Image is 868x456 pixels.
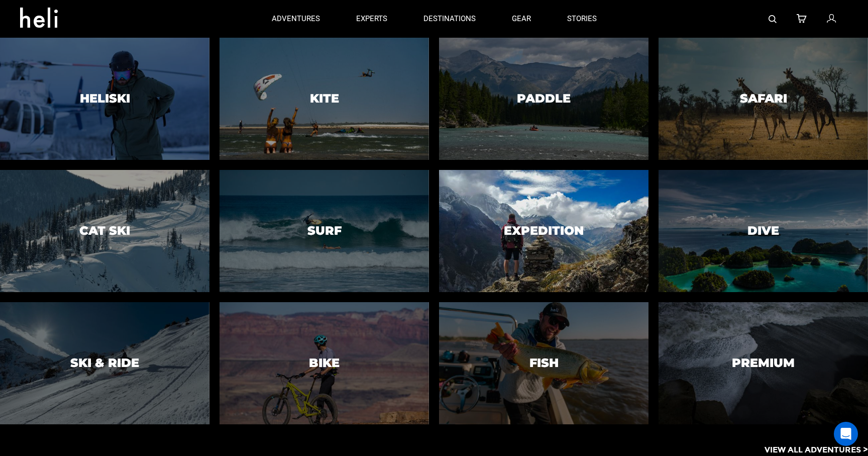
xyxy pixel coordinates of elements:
h3: Fish [529,356,559,370]
h3: Paddle [517,92,571,105]
h3: Surf [307,224,342,237]
h3: Dive [747,224,779,237]
p: experts [356,14,387,24]
h3: Premium [732,356,795,370]
h3: Heliski [80,92,130,105]
h3: Safari [740,92,787,105]
p: View All Adventures > [765,444,868,456]
p: destinations [423,14,476,24]
h3: Kite [310,92,339,105]
h3: Ski & Ride [70,356,139,370]
a: PremiumPremium image [659,302,868,424]
h3: Expedition [504,224,584,237]
img: search-bar-icon.svg [769,15,777,23]
h3: Bike [309,356,340,370]
p: adventures [272,14,320,24]
h3: Cat Ski [79,224,130,237]
div: Open Intercom Messenger [834,422,858,446]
